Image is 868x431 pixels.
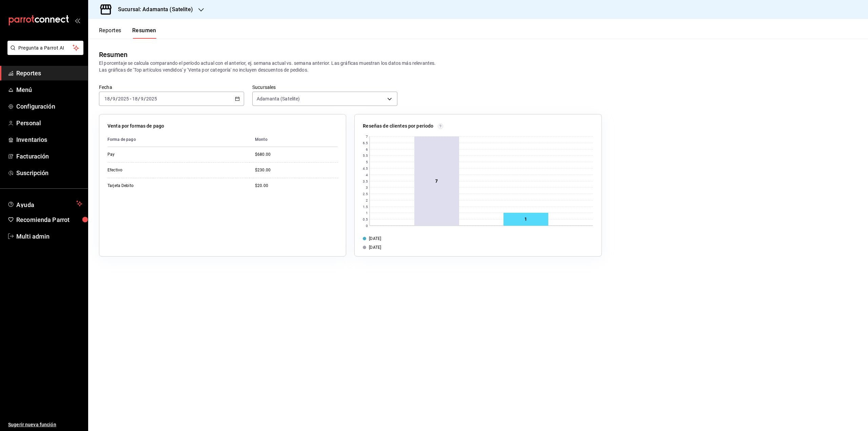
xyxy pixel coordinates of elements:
text: 2 [366,199,368,202]
input: -- [104,96,110,101]
span: Adamanta (Satelite) [257,95,300,102]
button: Resumen [132,27,156,39]
input: ---- [146,96,157,101]
span: / [110,96,112,101]
th: Forma de pago [107,132,250,147]
text: 3.5 [363,180,368,183]
span: Pregunta a Parrot AI [18,44,73,52]
span: Configuración [16,102,82,111]
span: Ayuda [16,200,74,208]
h3: Sucursal: Adamanta (Satelite) [113,5,193,14]
div: Efectivo [107,167,175,173]
div: $230.00 [255,167,338,173]
span: / [116,96,118,101]
text: 3 [366,186,368,189]
p: Venta por formas de pago [107,123,164,130]
p: Reseñas de clientes por periodo [363,123,433,130]
div: Pay [107,152,175,157]
input: -- [140,96,144,101]
text: 4.5 [363,167,368,170]
span: Multi admin [16,232,82,241]
input: -- [132,96,138,101]
div: [DATE] [363,236,593,242]
text: 1 [366,211,368,215]
input: -- [112,96,116,101]
span: - [130,96,131,101]
text: 6 [366,148,368,151]
span: Personal [16,118,82,128]
div: navigation tabs [99,27,156,39]
div: Resumen [99,50,127,60]
a: Pregunta a Parrot AI [5,49,83,56]
th: Monto [250,132,338,147]
div: [DATE] [363,244,593,250]
text: 0 [366,224,368,228]
text: 4 [366,173,368,177]
text: 2.5 [363,192,368,196]
label: Fecha [99,85,244,90]
button: Pregunta a Parrot AI [7,41,83,55]
span: Inventarios [16,135,82,144]
span: Menú [16,85,82,94]
span: Recomienda Parrot [16,215,82,224]
p: El porcentaje se calcula comparando el período actual con el anterior, ej. semana actual vs. sema... [99,60,857,73]
span: Sugerir nueva función [8,421,82,428]
text: 7 [366,135,368,138]
input: ---- [118,96,129,101]
text: 5 [366,160,368,164]
button: open_drawer_menu [75,18,80,23]
label: Sucursales [252,85,397,90]
button: Reportes [99,27,121,39]
div: $680.00 [255,152,338,157]
text: 0.5 [363,218,368,221]
span: Facturación [16,152,82,161]
div: $20.00 [255,183,338,189]
span: / [138,96,140,101]
text: 1.5 [363,205,368,209]
text: 6.5 [363,141,368,145]
text: 5.5 [363,154,368,157]
span: Reportes [16,69,82,78]
span: / [144,96,146,101]
span: Suscripción [16,168,82,177]
div: Tarjeta Debito [107,183,175,189]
